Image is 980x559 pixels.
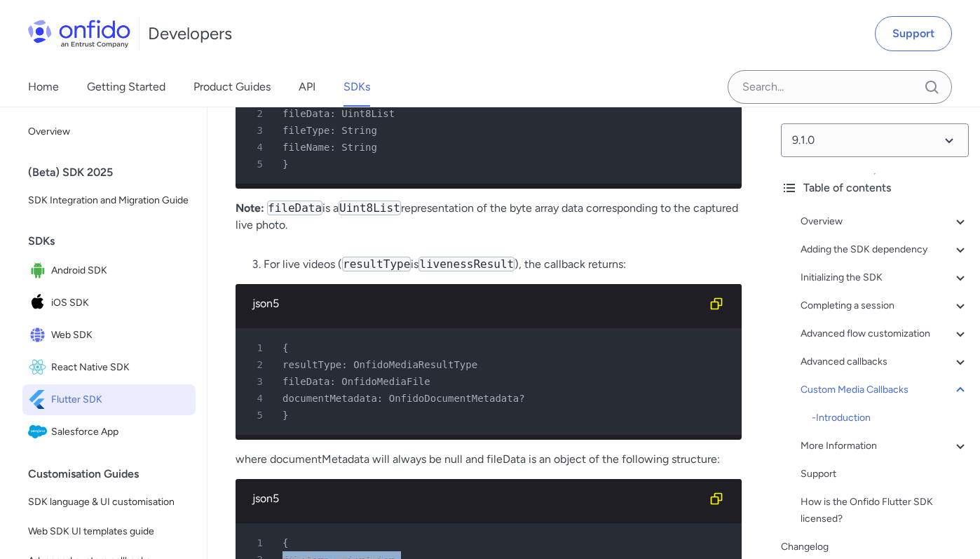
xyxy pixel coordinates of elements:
img: IconWeb SDK [28,325,51,345]
a: Product Guides [193,67,271,107]
div: (Beta) SDK 2025 [28,159,201,187]
code: livenessResult [418,257,515,271]
span: 1 [241,534,273,551]
strong: Note: [236,201,264,215]
a: Advanced flow customization [801,325,969,342]
span: SDK Integration and Migration Guide [28,192,190,209]
a: Home [28,67,59,107]
a: Overview [22,118,196,146]
a: Completing a session [801,297,969,314]
a: Custom Media Callbacks [801,382,969,398]
a: IconAndroid SDKAndroid SDK [22,255,196,286]
div: SDKs [28,227,201,255]
img: IconSalesforce App [28,422,51,442]
code: fileData [267,201,322,215]
a: -Introduction [812,410,969,426]
a: Initializing the SDK [801,269,969,286]
span: Web SDK [51,325,190,345]
a: Getting Started [87,67,165,107]
a: More Information [801,438,969,454]
span: } [283,410,288,421]
div: Customisation Guides [28,460,201,488]
div: json5 [252,490,702,507]
img: IconAndroid SDK [28,261,51,281]
img: Onfido Logo [28,20,130,48]
span: fileData: Uint8List [283,108,395,119]
a: IconiOS SDKiOS SDK [22,288,196,318]
div: json5 [252,295,702,312]
img: IconiOS SDK [28,293,51,313]
span: 3 [241,122,273,139]
span: iOS SDK [51,293,190,313]
span: 2 [241,356,273,373]
span: 5 [241,156,273,173]
span: fileType: String [283,125,377,136]
a: IconWeb SDKWeb SDK [22,320,196,351]
img: IconFlutter SDK [28,390,51,410]
span: documentMetadata: OnfidoDocumentMetadata? [283,393,525,404]
a: Advanced callbacks [801,353,969,370]
span: Web SDK UI templates guide [28,523,190,540]
a: SDKs [343,67,370,107]
span: React Native SDK [51,358,190,377]
span: 3 [241,373,273,390]
a: API [299,67,315,107]
a: Web SDK UI templates guide [22,518,196,546]
a: IconReact Native SDKReact Native SDK [22,352,196,383]
h1: Developers [148,22,232,45]
a: Support [875,16,952,51]
code: Uint8List [339,201,401,215]
a: Support [801,466,969,483]
span: Android SDK [51,261,190,281]
button: Copy code snippet button [702,290,730,318]
a: SDK language & UI customisation [22,488,196,516]
a: Adding the SDK dependency [801,241,969,258]
span: { [283,537,288,548]
a: IconSalesforce AppSalesforce App [22,417,196,447]
span: 4 [241,390,273,407]
div: Table of contents [781,180,969,196]
div: - Introduction [812,410,969,426]
button: Copy code snippet button [702,485,730,513]
p: is a representation of the byte array data corresponding to the captured live photo. [236,200,742,234]
input: Onfido search input field [728,70,952,104]
span: 5 [241,407,273,424]
li: For live videos ( is ), the callback returns: [264,256,742,273]
span: } [283,159,288,170]
a: How is the Onfido Flutter SDK licensed? [801,494,969,527]
a: Overview [801,213,969,230]
span: fileData: OnfidoMediaFile [283,376,430,387]
a: IconFlutter SDKFlutter SDK [22,384,196,415]
span: Salesforce App [51,422,190,442]
span: 2 [241,105,273,122]
span: 1 [241,339,273,356]
span: Overview [28,123,190,140]
a: SDK Integration and Migration Guide [22,187,196,215]
p: where documentMetadata will always be null and fileData is an object of the following structure: [236,451,742,468]
span: 4 [241,139,273,156]
span: SDK language & UI customisation [28,494,190,511]
span: Flutter SDK [51,390,190,410]
img: IconReact Native SDK [28,358,51,377]
span: fileName: String [283,142,377,153]
a: Changelog [781,539,969,555]
span: { [283,342,288,353]
span: resultType: OnfidoMediaResultType [283,359,477,370]
code: resultType [342,257,411,271]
